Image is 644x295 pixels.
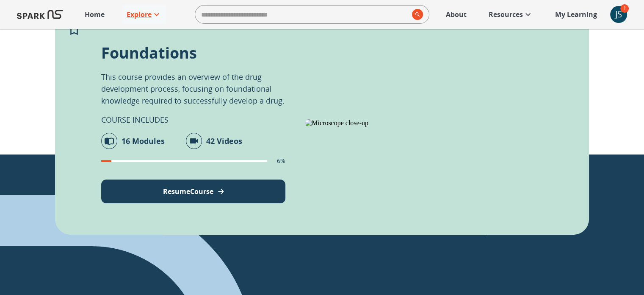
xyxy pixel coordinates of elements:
[551,5,602,24] a: My Learning
[101,114,169,125] p: COURSE INCLUDES
[101,160,267,162] span: completion progress of user
[277,157,285,165] p: 6%
[127,9,152,20] p: Explore
[163,186,213,197] p: Resume Course
[101,71,285,107] p: This course provides an overview of the drug development process, focusing on foundational knowle...
[484,5,537,24] a: Resources
[101,180,285,203] button: View Course
[442,5,471,24] a: About
[409,6,423,23] button: search
[85,9,105,20] p: Home
[80,5,109,24] a: Home
[122,135,165,147] p: 16 Modules
[446,9,467,20] p: About
[610,6,627,23] div: JS
[17,4,63,25] img: Logo of SPARK at Stanford
[68,24,80,37] svg: Add to My Learning
[206,135,242,147] p: 42 Videos
[620,4,629,13] span: 1
[610,6,627,23] button: account of current user
[305,119,535,127] img: Microscope close-up
[489,9,523,20] p: Resources
[555,9,597,20] p: My Learning
[122,5,166,24] a: Explore
[101,42,197,63] p: Foundations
